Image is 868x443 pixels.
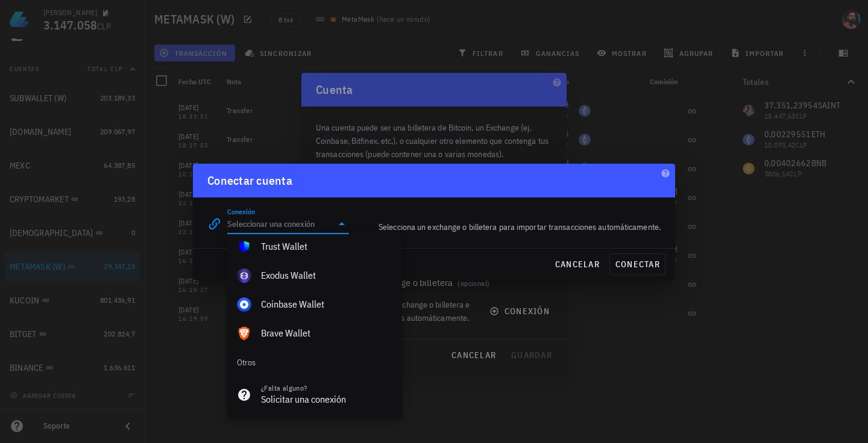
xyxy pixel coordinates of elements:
div: Solicitar una conexión [261,394,392,405]
label: Conexión [227,207,255,216]
div: Conectar cuenta [207,171,292,190]
div: Exodus Wallet [261,270,392,281]
span: conectar [615,259,660,270]
div: Coinbase Wallet [261,299,392,310]
input: Seleccionar una conexión [227,214,332,234]
button: conectar [609,253,665,275]
div: Selecciona un exchange o billetera para importar transacciones automáticamente. [356,213,668,241]
div: ¿Falta alguno? [261,384,392,392]
button: cancelar [550,253,605,275]
span: cancelar [555,259,600,270]
div: Otros [227,348,402,377]
div: Brave Wallet [261,327,392,339]
div: Trust Wallet [261,241,392,252]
